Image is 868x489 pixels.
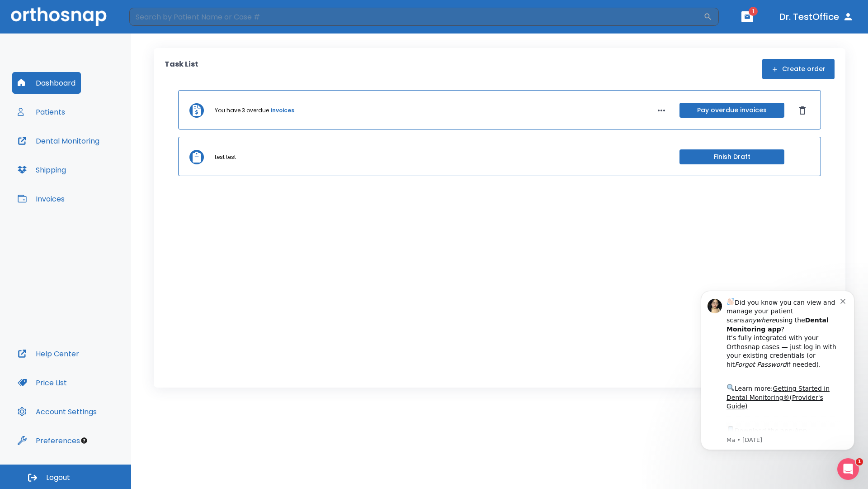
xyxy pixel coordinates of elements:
[12,188,70,210] button: Invoices
[679,149,784,164] button: Finish Draft
[749,7,758,16] span: 1
[687,279,868,484] iframe: Intercom notifications message
[215,153,236,161] p: test test
[80,436,88,445] div: Tooltip anchor
[271,106,294,115] a: invoices
[837,458,859,480] iframe: Intercom live chat
[12,430,85,451] button: Preferences
[12,72,81,94] button: Dashboard
[12,101,71,123] button: Patients
[856,458,863,465] span: 1
[776,9,857,25] button: Dr. TestOffice
[679,103,784,118] button: Pay overdue invoices
[12,372,72,393] button: Price List
[11,7,107,26] img: Orthosnap
[12,159,71,181] button: Shipping
[795,103,810,118] button: Dismiss
[12,130,105,152] button: Dental Monitoring
[129,8,703,26] input: Search by Patient Name or Case #
[46,473,70,483] span: Logout
[165,59,198,79] p: Task List
[762,59,835,79] button: Create order
[12,343,85,364] button: Help Center
[12,401,102,422] button: Account Settings
[215,106,269,115] p: You have 3 overdue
